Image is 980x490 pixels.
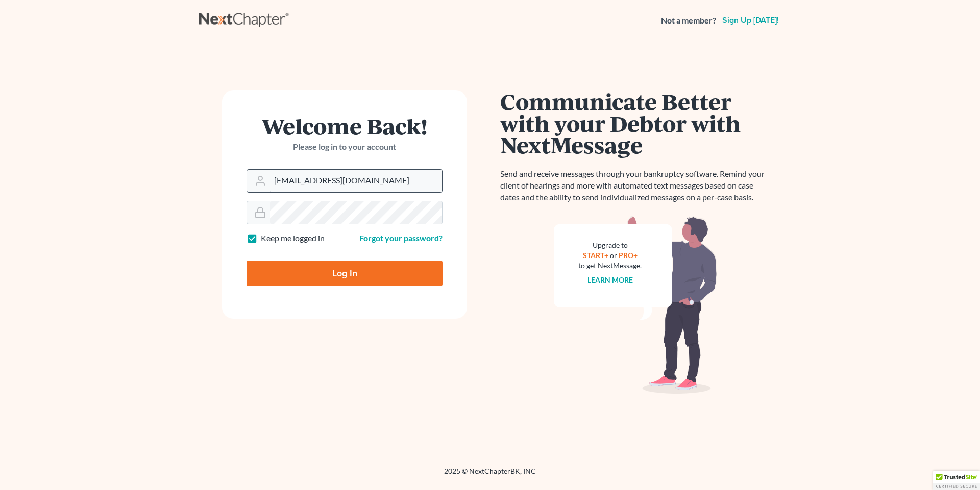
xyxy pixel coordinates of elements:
[578,261,642,271] div: to get NextMessage.
[247,115,443,137] h1: Welcome Back!
[583,251,608,260] a: START+
[500,90,771,156] h1: Communicate Better with your Debtor with NextMessage
[247,261,443,286] input: Log In
[661,15,716,27] strong: Not a member?
[720,16,781,25] a: Sign up [DATE]!
[610,251,617,260] span: or
[933,471,980,490] div: TrustedSite Certified
[199,466,781,484] div: 2025 © NextChapterBK, INC
[500,168,771,203] p: Send and receive messages through your bankruptcy software. Remind your client of hearings and mo...
[270,170,442,192] input: Email Address
[619,251,638,260] a: PRO+
[247,141,443,153] p: Please log in to your account
[587,275,633,284] a: Learn more
[261,232,325,244] label: Keep me logged in
[554,216,717,394] img: nextmessage_bg-59042aed3d76b12b5cd301f8e5b87938c9018125f34e5fa2b7a6b67550977c72.svg
[578,240,642,250] div: Upgrade to
[359,233,443,243] a: Forgot your password?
